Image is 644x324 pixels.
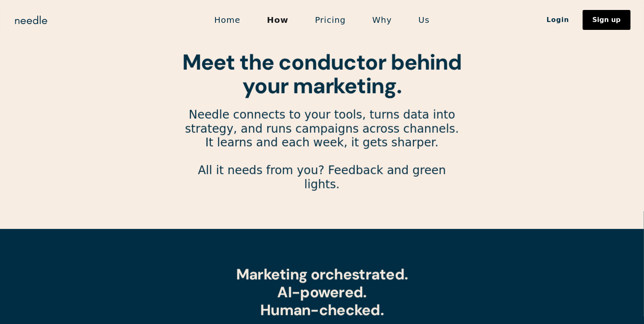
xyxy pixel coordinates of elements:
strong: Marketing orchestrated. AI-powered. Human-checked. [236,264,408,319]
a: Us [405,11,443,29]
a: Home [201,11,254,29]
strong: Meet the conductor behind your marketing. [182,48,461,100]
a: Login [533,13,583,27]
a: Sign up [583,10,631,30]
p: Needle connects to your tools, turns data into strategy, and runs campaigns across channels. It l... [181,108,463,205]
a: Pricing [302,11,359,29]
div: Sign up [593,17,621,23]
a: Why [359,11,405,29]
a: How [254,11,302,29]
